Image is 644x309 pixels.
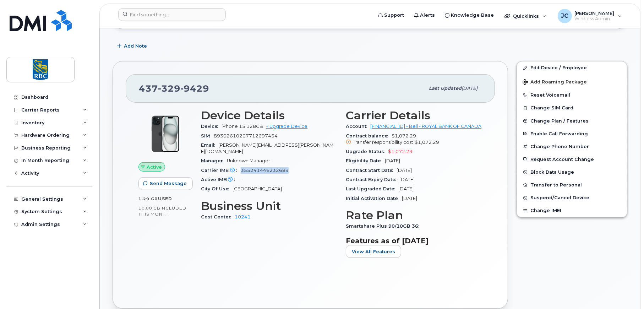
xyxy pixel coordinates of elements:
span: Initial Activation Date [346,196,402,201]
span: Quicklinks [513,13,539,19]
h3: Rate Plan [346,209,482,222]
h3: Business Unit [201,200,337,212]
div: Quicklinks [500,9,551,23]
span: iPhone 15 128GB [222,124,263,129]
span: Active [147,164,162,170]
a: Knowledge Base [440,8,499,22]
button: Change Plan / Features [517,115,627,128]
span: [PERSON_NAME][EMAIL_ADDRESS][PERSON_NAME][DOMAIN_NAME] [201,142,333,154]
button: Change IMEI [517,204,627,217]
span: Contract Expiry Date [346,177,399,182]
span: City Of Use [201,186,233,191]
span: Wireless Admin [575,16,615,22]
span: $1,072.29 [388,149,413,154]
span: Unknown Manager [227,158,270,163]
span: Carrier IMEI [201,168,241,173]
a: Alerts [409,8,440,22]
span: Email [201,142,218,148]
span: [DATE] [397,168,412,173]
button: Add Roaming Package [517,74,627,89]
span: 9429 [180,83,209,94]
span: Account [346,124,370,129]
span: [DATE] [399,177,415,182]
span: Manager [201,158,227,163]
span: 1.29 GB [138,196,158,201]
span: [PERSON_NAME] [575,10,615,16]
button: Send Message [138,177,193,190]
span: Alerts [420,12,435,19]
span: View All Features [352,248,395,255]
span: Contract balance [346,133,392,139]
span: Active IMEI [201,177,239,182]
span: 10.00 GB [138,206,160,211]
span: Contract Start Date [346,168,397,173]
span: JC [561,12,568,20]
span: 329 [158,83,180,94]
span: Device [201,124,222,129]
span: Add Note [124,43,147,49]
span: Send Message [150,180,187,187]
span: Upgrade Status [346,149,388,154]
span: [DATE] [462,86,477,91]
span: Knowledge Base [451,12,494,19]
a: Edit Device / Employee [517,61,627,74]
span: SIM [201,133,214,139]
button: View All Features [346,245,401,258]
div: Jenn Carlson [553,9,627,23]
span: $1,072.29 [346,133,482,146]
button: Transfer to Personal [517,179,627,191]
h3: Features as of [DATE] [346,237,482,245]
img: iPhone_15_Black.png [144,113,187,155]
span: Add Roaming Package [523,79,587,86]
span: 355241446232689 [241,168,289,173]
span: used [158,196,172,201]
span: Enable Call Forwarding [530,131,588,136]
button: Block Data Usage [517,166,627,179]
span: Support [384,12,404,19]
button: Enable Call Forwarding [517,128,627,140]
h3: Carrier Details [346,109,482,122]
button: Suspend/Cancel Device [517,191,627,204]
h3: Device Details [201,109,337,122]
span: 89302610207712697454 [214,133,278,139]
button: Change SIM Card [517,102,627,114]
span: Smartshare Plus 90/10GB 36 [346,223,422,229]
span: [DATE] [385,158,400,163]
span: [DATE] [398,186,414,191]
button: Add Note [113,40,153,53]
a: [FINANCIAL_ID] - Bell - ROYAL BANK OF CANADA [370,124,481,129]
span: Transfer responsibility cost [353,140,413,145]
button: Request Account Change [517,153,627,166]
a: Support [373,8,409,22]
span: [DATE] [402,196,417,201]
span: Suspend/Cancel Device [530,195,589,201]
button: Change Phone Number [517,140,627,153]
a: + Upgrade Device [266,124,307,129]
span: Cost Center [201,214,235,219]
span: Change Plan / Features [530,118,589,124]
a: 10241 [235,214,251,219]
span: Last updated [429,86,462,91]
span: included this month [138,205,186,217]
span: [GEOGRAPHIC_DATA] [233,186,282,191]
span: — [239,177,243,182]
span: $1,072.29 [415,140,439,145]
input: Find something... [118,8,226,21]
span: Eligibility Date [346,158,385,163]
span: Last Upgraded Date [346,186,398,191]
span: 437 [139,83,209,94]
button: Reset Voicemail [517,89,627,102]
